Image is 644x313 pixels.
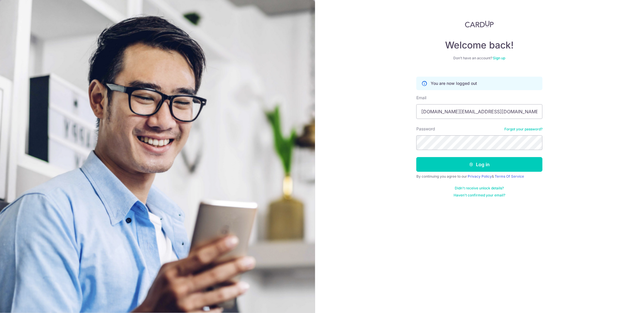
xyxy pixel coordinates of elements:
[431,80,477,86] p: You are now logged out
[454,193,505,198] a: Haven't confirmed your email?
[495,174,524,179] a: Terms Of Service
[416,56,542,60] div: Don’t have an account?
[468,174,492,179] a: Privacy Policy
[493,56,506,60] a: Sign up
[504,127,542,132] a: Forgot your password?
[416,95,426,101] label: Email
[416,157,542,172] button: Log in
[416,126,435,132] label: Password
[416,39,542,51] h4: Welcome back!
[416,104,542,119] input: Enter your Email
[465,21,494,28] img: CardUp Logo
[416,174,542,179] div: By continuing you agree to our &
[455,186,504,191] a: Didn't receive unlock details?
